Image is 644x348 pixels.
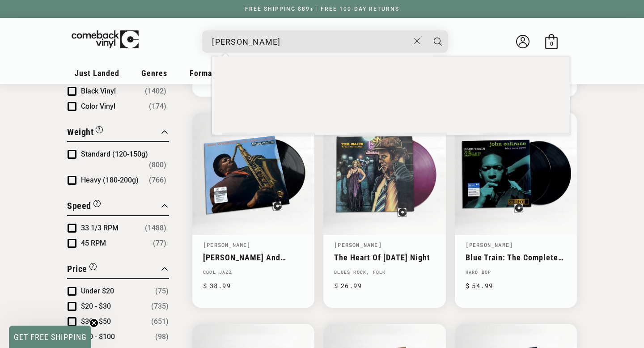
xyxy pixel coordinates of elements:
[141,68,167,78] span: Genres
[81,224,119,232] span: 33 1/3 RPM
[145,223,166,233] span: Number of products: (1488)
[151,316,169,327] span: Number of products: (651)
[212,33,409,51] input: When autocomplete results are available use up and down arrows to review and enter to select
[149,175,166,186] span: Number of products: (766)
[81,302,111,310] span: $20 - $30
[153,238,166,249] span: Number of products: (77)
[203,241,251,248] a: [PERSON_NAME]
[81,176,139,184] span: Heavy (180-200g)
[149,160,166,170] span: Number of products: (800)
[203,253,304,262] a: [PERSON_NAME] And Associates
[236,6,408,12] a: FREE SHIPPING $89+ | FREE 100-DAY RETURNS
[155,331,169,342] span: Number of products: (98)
[67,200,91,211] span: Speed
[81,239,106,247] span: 45 RPM
[155,286,169,297] span: Number of products: (75)
[81,317,111,326] span: $30 - $50
[190,68,219,78] span: Formats
[145,86,166,97] span: Number of products: (1402)
[81,287,114,295] span: Under $20
[149,101,166,112] span: Number of products: (174)
[151,301,169,312] span: Number of products: (735)
[81,150,148,158] span: Standard (120-150g)
[81,332,115,341] span: $50 - $100
[67,127,93,137] span: Weight
[466,253,566,262] a: Blue Train: The Complete Masters
[9,326,91,348] div: GET FREE SHIPPINGClose teaser
[67,125,103,141] button: Filter by Weight
[67,262,97,278] button: Filter by Price
[89,318,98,327] button: Close teaser
[202,30,448,53] div: Search
[334,253,435,262] a: The Heart Of [DATE] Night
[466,241,513,248] a: [PERSON_NAME]
[550,40,553,47] span: 0
[14,332,87,342] span: GET FREE SHIPPING
[81,87,116,95] span: Black Vinyl
[409,31,426,51] button: Close
[81,102,115,110] span: Color Vinyl
[427,30,449,53] button: Search
[67,199,101,215] button: Filter by Speed
[75,68,119,78] span: Just Landed
[334,241,382,248] a: [PERSON_NAME]
[67,263,87,274] span: Price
